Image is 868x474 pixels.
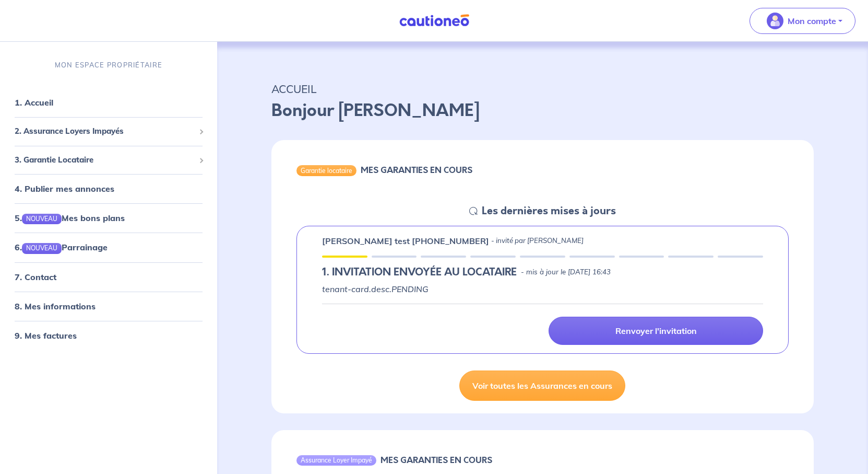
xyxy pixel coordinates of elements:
[395,14,473,27] img: Cautioneo
[15,125,195,137] span: 2. Assurance Loyers Impayés
[4,325,213,345] div: 9. Mes factures
[491,236,584,246] p: - invité par [PERSON_NAME]
[322,266,763,279] div: state: PENDING, Context: IN-LANDLORD
[15,242,108,252] a: 6.NOUVEAUParrainage
[15,183,114,194] a: 4. Publier mes annonces
[296,165,356,176] div: Garantie locataire
[767,13,783,29] img: illu_account_valid_menu.svg
[15,271,56,282] a: 7. Contact
[459,371,625,401] a: Voir toutes les Assurances en cours
[15,300,96,311] a: 8. Mes informations
[4,295,213,316] div: 8. Mes informations
[4,178,213,199] div: 4. Publier mes annonces
[788,15,836,27] p: Mon compte
[549,317,763,345] a: Renvoyer l'invitation
[521,267,611,278] p: - mis à jour le [DATE] 16:43
[4,207,213,228] div: 5.NOUVEAUMes bons plans
[271,79,814,98] p: ACCUEIL
[4,237,213,258] div: 6.NOUVEAUParrainage
[15,154,195,166] span: 3. Garantie Locataire
[4,266,213,287] div: 7. Contact
[4,149,213,170] div: 3. Garantie Locataire
[55,60,162,70] p: MON ESPACE PROPRIÉTAIRE
[482,205,616,217] h5: Les dernières mises à jours
[15,97,53,108] a: 1. Accueil
[750,8,855,34] button: illu_account_valid_menu.svgMon compte
[4,121,213,142] div: 2. Assurance Loyers Impayés
[361,165,472,175] h6: MES GARANTIES EN COURS
[15,330,77,340] a: 9. Mes factures
[322,235,489,247] p: [PERSON_NAME] test [PHONE_NUMBER]
[322,266,517,279] h5: 1.︎ INVITATION ENVOYÉE AU LOCATAIRE
[4,92,213,113] div: 1. Accueil
[615,326,697,336] p: Renvoyer l'invitation
[15,213,125,223] a: 5.NOUVEAUMes bons plans
[296,455,376,466] div: Assurance Loyer Impayé
[381,455,492,465] h6: MES GARANTIES EN COURS
[322,283,763,295] p: tenant-card.desc.PENDING
[271,98,814,123] p: Bonjour [PERSON_NAME]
